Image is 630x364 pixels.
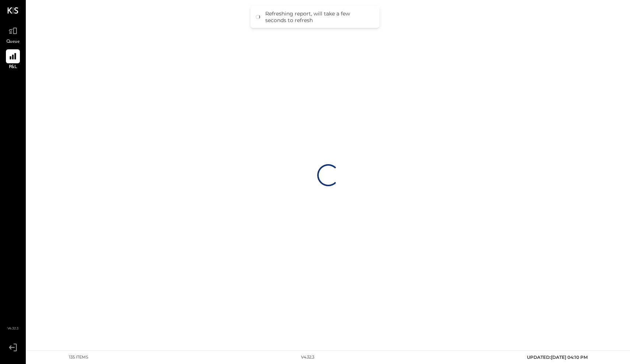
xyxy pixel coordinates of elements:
[0,49,25,71] a: P&L
[301,354,314,360] div: v 4.32.3
[6,39,20,45] span: Queue
[0,24,25,45] a: Queue
[265,10,372,24] div: Refreshing report, will take a few seconds to refresh
[69,354,88,360] div: 135 items
[527,354,588,360] span: UPDATED: [DATE] 04:10 PM
[9,64,17,71] span: P&L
